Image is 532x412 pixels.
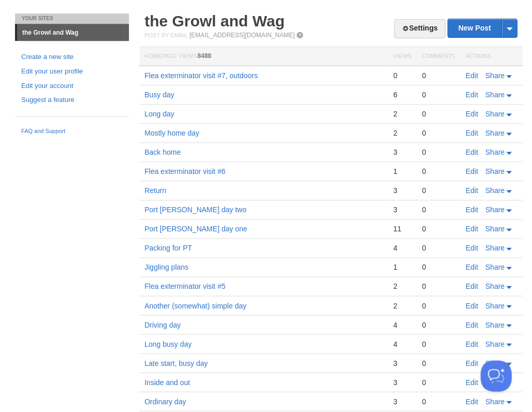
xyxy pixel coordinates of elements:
div: 0 [422,71,455,80]
a: Flea exterminator visit #7, outdoors [144,71,258,80]
div: 3 [393,148,411,157]
span: Share [485,71,504,80]
span: Share [485,148,504,156]
a: Edit [465,301,478,310]
a: Edit [465,225,478,233]
div: 0 [422,243,455,253]
a: Driving day [144,320,181,329]
div: 0 [422,320,455,329]
span: Share [485,167,504,175]
iframe: Help Scout Beacon - Open [480,360,511,391]
a: Port [PERSON_NAME] day one [144,225,247,233]
span: Share [485,205,504,214]
th: Comments [417,47,460,66]
a: Back home [144,148,181,156]
a: Inside and out [144,378,190,386]
span: 8488 [197,52,211,60]
a: Ordinary day [144,397,186,405]
div: 3 [393,396,411,406]
div: 0 [422,377,455,387]
span: Share [485,110,504,118]
div: 3 [393,358,411,367]
span: Share [485,129,504,137]
li: Your Sites [15,13,129,24]
a: the Growl and Wag [17,24,129,41]
a: Edit [465,129,478,137]
div: 0 [422,186,455,195]
a: Edit [465,282,478,290]
a: Edit [465,244,478,252]
span: Share [485,282,504,290]
a: Edit [465,205,478,214]
a: Flea exterminator visit #5 [144,282,225,290]
a: Edit [465,167,478,175]
div: 11 [393,224,411,233]
span: Share [485,397,504,405]
div: 0 [422,282,455,291]
span: Share [485,263,504,271]
th: Homepage Views [139,47,388,66]
a: Edit [465,263,478,271]
a: Packing for PT [144,244,192,252]
a: Flea exterminator visit #6 [144,167,225,175]
span: Share [485,359,504,367]
a: Jiggling plans [144,263,188,271]
a: Long day [144,110,174,118]
div: 0 [422,128,455,138]
a: [EMAIL_ADDRESS][DOMAIN_NAME] [189,32,294,39]
a: Edit [465,359,478,367]
div: 0 [422,301,455,310]
a: Edit [465,71,478,80]
span: Post by Email [144,32,187,38]
span: Share [485,186,504,195]
a: Late start, busy day [144,359,208,367]
div: 0 [422,109,455,119]
div: 3 [393,377,411,387]
div: 2 [393,301,411,310]
div: 0 [422,339,455,348]
a: Suggest a feature [21,95,123,106]
a: Busy day [144,91,174,99]
a: Edit [465,320,478,329]
th: Actions [460,47,522,66]
span: Share [485,244,504,252]
div: 2 [393,128,411,138]
a: Edit [465,378,478,386]
a: Edit [465,340,478,348]
a: Create a new site [21,52,123,63]
div: 0 [422,90,455,99]
a: Mostly home day [144,129,199,137]
div: 4 [393,243,411,253]
div: 0 [422,224,455,233]
a: Edit [465,397,478,405]
span: Share [485,320,504,329]
th: Views [388,47,416,66]
div: 0 [422,167,455,176]
div: 2 [393,109,411,119]
a: Settings [394,19,445,38]
a: Return [144,186,166,195]
div: 0 [422,358,455,367]
a: Edit your user profile [21,66,123,77]
span: Share [485,91,504,99]
a: Another (somewhat) simple day [144,301,246,310]
div: 3 [393,186,411,195]
span: Share [485,340,504,348]
div: 0 [422,262,455,272]
a: Edit your account [21,81,123,92]
a: Edit [465,110,478,118]
div: 0 [422,148,455,157]
div: 4 [393,339,411,348]
div: 3 [393,205,411,214]
a: Edit [465,91,478,99]
div: 0 [393,71,411,80]
div: 6 [393,90,411,99]
span: Share [485,225,504,233]
a: FAQ and Support [21,127,123,136]
a: Port [PERSON_NAME] day two [144,205,246,214]
a: Edit [465,186,478,195]
div: 4 [393,320,411,329]
span: Share [485,301,504,310]
a: New Post [448,19,516,37]
div: 0 [422,396,455,406]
